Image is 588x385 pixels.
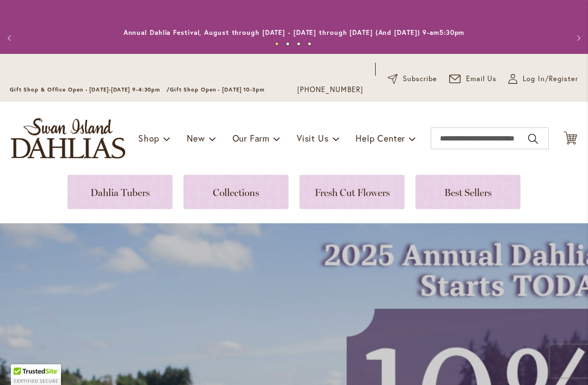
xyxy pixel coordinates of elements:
span: Log In/Register [523,74,578,84]
a: store logo [11,118,125,158]
span: Gift Shop & Office Open - [DATE]-[DATE] 9-4:30pm / [10,86,170,93]
a: [PHONE_NUMBER] [297,84,363,95]
span: Gift Shop Open - [DATE] 10-3pm [170,86,265,93]
a: Subscribe [388,74,437,84]
button: Next [566,27,588,49]
span: Email Us [466,74,497,84]
span: Visit Us [297,132,328,144]
span: Subscribe [403,74,437,84]
span: New [187,132,205,144]
button: 2 of 4 [286,42,290,46]
a: Log In/Register [509,74,578,84]
span: Help Center [356,132,405,144]
a: Annual Dahlia Festival, August through [DATE] - [DATE] through [DATE] (And [DATE]) 9-am5:30pm [124,28,465,36]
span: Our Farm [232,132,269,144]
a: Email Us [449,74,497,84]
span: Shop [138,132,160,144]
button: 3 of 4 [297,42,301,46]
button: 1 of 4 [275,42,279,46]
button: 4 of 4 [308,42,311,46]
